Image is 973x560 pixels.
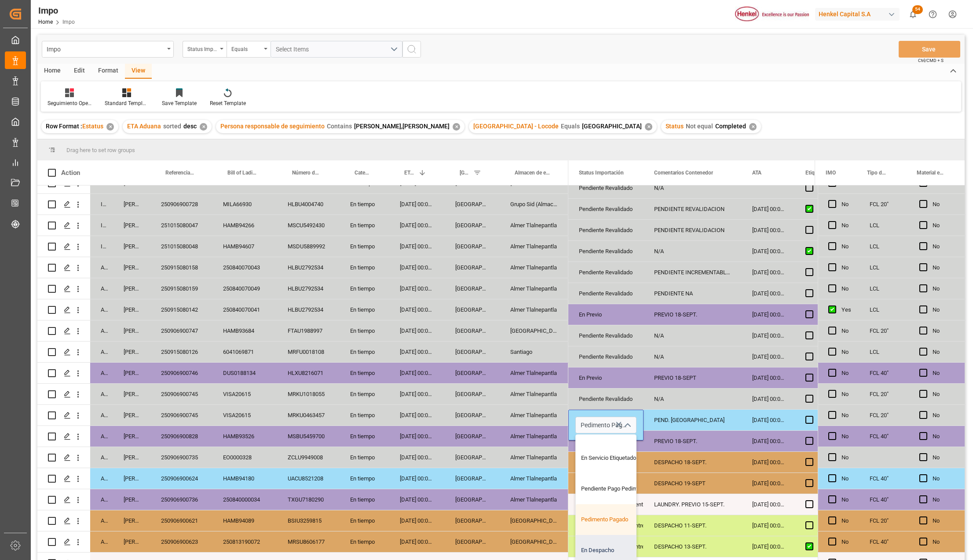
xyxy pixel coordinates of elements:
div: Arrived [90,384,113,404]
div: Impo [47,43,164,54]
div: DESPACHO 13-SEPT. [644,536,742,557]
div: Home [37,64,67,79]
div: 250906900746 [150,363,212,383]
div: Status Importación [187,43,217,53]
div: Press SPACE to select this row. [37,426,568,447]
div: [DATE] 00:00:00 [389,489,445,510]
div: PREVIO 18-SEPT [644,367,742,388]
div: Format [91,64,125,79]
div: 250906900736 [150,489,212,510]
span: [GEOGRAPHIC_DATA] - Locode [473,123,559,130]
div: [GEOGRAPHIC_DATA] [445,215,500,236]
div: Press SPACE to select this row. [818,363,965,384]
div: [PERSON_NAME] [113,299,150,320]
span: desc [183,123,197,130]
div: [GEOGRAPHIC_DATA] [445,426,500,447]
div: Pendiente Pago Pedimento [576,473,658,504]
div: View [125,64,152,79]
div: 250840070043 [212,257,277,278]
div: 250915080142 [150,299,212,320]
div: [DATE] 00:00:00 [389,384,445,404]
div: N/A [644,178,742,198]
div: In progress [90,194,113,215]
div: MSCU5492430 [277,215,340,236]
div: MILA66930 [212,194,277,215]
div: Almer Tlalnepantla [500,299,568,320]
span: [PERSON_NAME],[PERSON_NAME] [354,123,450,130]
div: Arrived [90,320,113,341]
span: [GEOGRAPHIC_DATA] [582,123,642,130]
div: [PERSON_NAME] [113,257,150,278]
div: Arrived [90,447,113,468]
div: Press SPACE to select this row. [37,257,568,278]
div: En tiempo [340,447,389,468]
div: [DATE] 00:00:00 [389,320,445,341]
div: [DATE] 00:00:00 [389,363,445,383]
div: [PERSON_NAME] [113,447,150,468]
div: Press SPACE to select this row. [37,531,568,553]
div: 250906900624 [150,468,212,489]
div: FCL 20" [859,384,909,404]
div: ✕ [453,123,460,131]
div: [DATE] 00:00:00 [742,410,795,430]
div: En tiempo [340,384,389,404]
div: Press SPACE to select this row. [818,320,965,342]
div: Almer Tlalnepantla [500,257,568,278]
div: Arrived [90,489,113,510]
div: En tiempo [340,405,389,425]
div: FCL 40" [859,468,909,489]
div: HLBU4004740 [277,194,340,215]
span: Estatus [82,123,103,130]
div: N/A [644,389,742,409]
div: Grupo Sid (Almacenaje y Distribucion AVIOR) [500,194,568,215]
button: open menu [42,41,174,58]
div: N/A [644,241,742,262]
div: Press SPACE to select this row. [37,342,568,363]
div: Arrived [90,342,113,362]
div: ✕ [645,123,652,131]
div: PREVIO 18-SEPT. [644,431,742,451]
div: [DATE] 00:00:00 [742,262,795,283]
div: 250840070049 [212,278,277,299]
div: LCL [859,278,909,299]
div: En tiempo [340,510,389,531]
div: Standard Templates [105,99,149,107]
div: LCL [859,299,909,320]
div: [DATE] 00:00:00 [742,199,795,219]
div: [DATE] 00:00:00 [742,325,795,346]
div: [PERSON_NAME] [113,531,150,552]
div: Press SPACE to select this row. [818,194,965,215]
span: Almacen de entrega [515,170,550,176]
div: VISA20615 [212,405,277,425]
span: Equals [561,123,580,130]
div: [DATE] 00:00:00 [742,494,795,515]
div: Almer Tlalnepantla [500,384,568,404]
div: [PERSON_NAME] [113,194,150,215]
button: open menu [227,41,271,58]
div: [DATE] 00:00:00 [389,257,445,278]
div: In progress [90,236,113,257]
div: FCL 40" [859,531,909,552]
div: FCL 40" [859,489,909,510]
div: Press SPACE to select this row. [37,405,568,426]
div: [DATE] 00:00:00 [742,473,795,494]
span: ETA Aduana [404,170,415,176]
div: Almer Tlalnepantla [500,468,568,489]
div: DESPACHO 18-SEPT. [644,452,742,473]
div: Press SPACE to select this row. [818,278,965,299]
div: Edit [67,64,91,79]
div: [DATE] 00:00:00 [742,220,795,240]
div: FCL 20" [859,510,909,531]
span: Not equal [686,123,713,130]
div: [GEOGRAPHIC_DATA] [500,510,568,531]
div: VISA20615 [212,384,277,404]
div: 250840070041 [212,299,277,320]
div: Press SPACE to select this row. [37,384,568,405]
div: [DATE] 00:00:00 [389,447,445,468]
div: [DATE] 00:00:00 [742,367,795,388]
div: [PERSON_NAME] [113,426,150,447]
span: Persona responsable de seguimiento [220,123,325,130]
div: HLBU2792534 [277,299,340,320]
div: En tiempo [340,278,389,299]
div: 250915080158 [150,257,212,278]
